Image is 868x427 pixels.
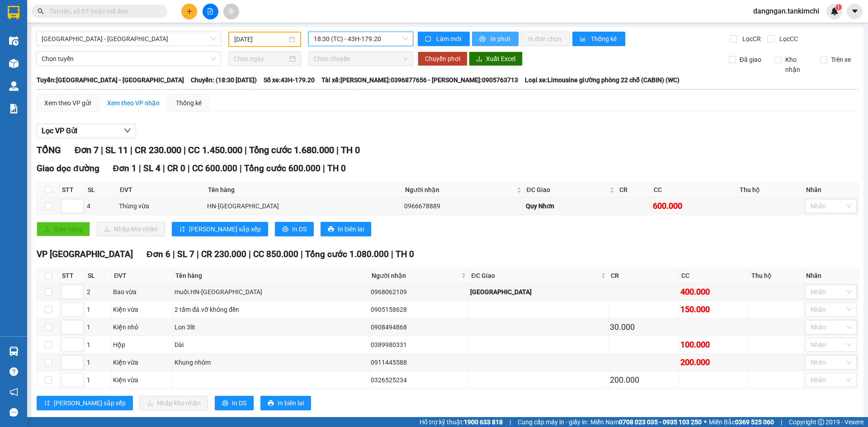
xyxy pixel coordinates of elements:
[260,396,311,410] button: printerIn biên lai
[736,55,765,65] span: Đã giao
[491,34,511,44] span: In phơi
[9,104,19,113] img: solution-icon
[107,98,160,108] div: Xem theo VP nhận
[167,163,185,174] span: CR 0
[509,417,511,427] span: |
[371,305,467,314] div: 0905158628
[371,357,467,367] div: 0911445588
[37,145,61,155] span: TỔNG
[172,222,268,236] button: sort-ascending[PERSON_NAME] sắp xếp
[184,145,186,155] span: |
[38,8,44,14] span: search
[253,249,298,259] span: CC 850.000
[37,222,90,236] button: uploadGiao hàng
[113,322,171,332] div: Kiện nhỏ
[680,286,747,298] div: 400.000
[60,183,85,197] th: STT
[781,417,782,427] span: |
[85,268,112,283] th: SL
[371,340,467,350] div: 0389980331
[737,183,804,197] th: Thu hộ
[188,145,242,155] span: CC 1.450.000
[188,163,190,174] span: |
[314,32,408,46] span: 18:30 (TC) - 43H-179.20
[323,163,325,174] span: |
[112,268,173,283] th: ĐVT
[837,4,840,10] span: 1
[113,375,171,385] div: Kiện vừa
[60,268,85,283] th: STT
[806,271,856,281] div: Nhãn
[42,125,77,136] span: Lọc VP Gửi
[305,249,389,259] span: Tổng cước 1.080.000
[105,145,128,155] span: SL 11
[101,145,103,155] span: |
[372,271,459,281] span: Người nhận
[739,34,762,44] span: Lọc CR
[215,396,254,410] button: printerIn DS
[470,287,607,297] div: [GEOGRAPHIC_DATA]
[87,340,110,350] div: 1
[118,183,206,197] th: ĐVT
[776,34,799,44] span: Lọc CC
[240,163,242,174] span: |
[610,374,677,386] div: 200.000
[525,75,679,85] span: Loại xe: Limousine giường phòng 22 chỗ (CABIN) (WC)
[418,32,470,46] button: syncLàm mới
[87,305,110,314] div: 1
[232,398,246,408] span: In DS
[113,163,137,174] span: Đơn 1
[113,287,171,297] div: Bao vừa
[619,418,702,426] strong: 0708 023 035 - 0935 103 250
[113,357,171,367] div: Kiện vừa
[651,183,737,197] th: CC
[818,419,824,425] span: copyright
[8,6,19,19] img: logo-vxr
[479,36,487,43] span: printer
[37,249,133,259] span: VP [GEOGRAPHIC_DATA]
[176,98,202,108] div: Thống kê
[336,145,339,155] span: |
[244,163,321,174] span: Tổng cước 600.000
[341,145,360,155] span: TH 0
[113,305,171,314] div: Kiện vừa
[680,338,747,351] div: 100.000
[87,357,110,367] div: 1
[113,340,171,350] div: Hộp
[9,388,18,396] span: notification
[404,201,522,211] div: 0966678889
[371,322,467,332] div: 0908494868
[425,36,433,43] span: sync
[704,420,707,424] span: ⚪️
[189,224,261,234] span: [PERSON_NAME] sắp xếp
[321,222,371,236] button: printerIn biên lai
[9,81,19,91] img: warehouse-icon
[37,396,133,410] button: sort-ascending[PERSON_NAME] sắp xếp
[9,408,18,417] span: message
[292,224,307,234] span: In DS
[37,163,99,174] span: Giao dọc đường
[278,398,304,408] span: In biên lai
[264,75,315,85] span: Số xe: 43H-179.20
[135,145,181,155] span: CR 230.000
[590,417,702,427] span: Miền Nam
[526,201,615,211] div: Quy Nhơn
[175,287,368,297] div: muối.HN-[GEOGRAPHIC_DATA]
[146,249,170,259] span: Đơn 6
[179,226,185,233] span: sort-ascending
[44,400,50,407] span: sort-ascending
[835,4,842,10] sup: 1
[37,76,184,84] b: Tuyến: [GEOGRAPHIC_DATA] - [GEOGRAPHIC_DATA]
[201,249,246,259] span: CR 230.000
[749,268,804,283] th: Thu hộ
[436,34,462,44] span: Làm mới
[175,322,368,332] div: Lon 3lit
[181,4,197,19] button: plus
[471,271,599,281] span: ĐC Giao
[223,4,239,19] button: aim
[418,52,467,66] button: Chuyển phơi
[268,400,274,407] span: printer
[282,226,288,233] span: printer
[679,268,749,283] th: CC
[249,145,334,155] span: Tổng cước 1.680.000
